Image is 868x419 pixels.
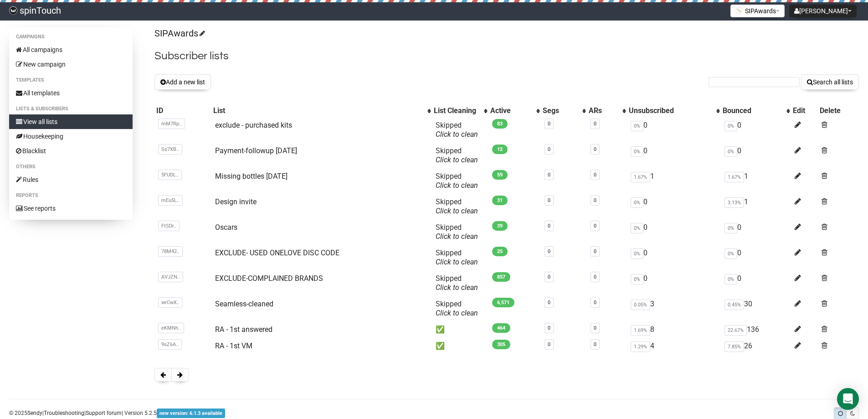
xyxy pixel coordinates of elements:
a: 0 [548,300,550,305]
span: new version: 6.1.3 available [157,409,225,418]
a: 0 [594,325,596,331]
span: 1.69% [631,325,650,336]
td: 1 [721,194,791,219]
a: View all lists [9,114,133,129]
a: 0 [548,341,550,347]
div: List [213,106,423,115]
td: 1 [627,168,721,194]
th: Edit: No sort applied, sorting is disabled [791,104,818,117]
span: 0.05% [631,300,650,310]
a: RA - 1st answered [215,325,272,334]
th: Segs: No sort applied, activate to apply an ascending sort [541,104,586,117]
span: 0% [724,121,737,131]
span: 31 [492,196,508,205]
span: Skipped [436,121,478,139]
span: 6,571 [492,298,514,307]
td: 8 [627,321,721,338]
button: Add a new list [154,74,211,90]
a: Support forum [86,410,122,416]
a: Click to clean [436,207,478,215]
a: Housekeeping [9,129,133,144]
img: 03d9c63169347288d6280a623f817d70 [9,6,17,15]
a: EXCLUDE-COMPLAINED BRANDS [215,274,323,283]
a: Click to clean [436,232,478,241]
a: 0 [594,121,596,127]
span: 22.67% [724,325,747,336]
span: 25 [492,247,508,256]
span: 464 [492,323,510,333]
button: [PERSON_NAME] [789,5,857,17]
a: 0 [594,274,596,280]
span: 3.13% [724,197,744,208]
a: 0 [594,223,596,229]
a: 0 [548,248,550,254]
td: 0 [627,219,721,245]
a: Payment-followup [DATE] [215,146,297,155]
span: mM7Rp.. [158,119,185,129]
td: 0 [627,245,721,270]
a: RA - 1st VM [215,341,252,350]
li: Reports [9,190,133,201]
span: 78M42.. [158,246,183,257]
span: Skipped [436,197,478,215]
td: 3 [627,296,721,321]
th: ARs: No sort applied, activate to apply an ascending sort [587,104,627,117]
a: 0 [548,197,550,203]
span: Skipped [436,223,478,241]
td: 0 [627,194,721,219]
td: 0 [627,143,721,168]
a: Rules [9,172,133,187]
div: ID [156,106,210,115]
span: Skipped [436,172,478,190]
td: 0 [721,270,791,296]
a: Troubleshooting [44,410,84,416]
span: 0% [724,274,737,285]
span: 1.67% [724,172,744,182]
td: 30 [721,296,791,321]
td: 4 [627,338,721,354]
span: 1.29% [631,341,650,352]
td: ✅ [432,321,488,338]
span: 0.45% [724,300,744,310]
span: 0% [724,146,737,157]
span: 1.67% [631,172,650,182]
span: 0% [631,223,643,233]
a: 0 [548,121,550,127]
span: Skipped [436,146,478,164]
button: SIPAwards [730,5,785,17]
div: Edit [793,106,816,115]
span: 12 [492,145,508,154]
a: Click to clean [436,258,478,266]
img: 1.png [735,7,743,14]
a: 0 [594,197,596,203]
td: ✅ [432,338,488,354]
th: Bounced: No sort applied, activate to apply an ascending sort [721,104,791,117]
a: 0 [548,223,550,229]
a: All campaigns [9,42,133,57]
span: 39 [492,221,508,231]
a: Click to clean [436,155,478,164]
span: 59 [492,170,508,180]
a: Click to clean [436,309,478,317]
td: 0 [721,219,791,245]
div: ARs [589,106,618,115]
a: Missing bottles [DATE] [215,172,288,181]
span: 0% [724,248,737,259]
td: 0 [627,117,721,143]
span: 83 [492,119,508,129]
td: 0 [721,245,791,270]
span: 857 [492,272,510,282]
span: 305 [492,340,510,349]
div: Bounced [723,106,782,115]
td: 136 [721,321,791,338]
div: Segs [543,106,577,115]
a: Oscars [215,223,237,232]
span: 0% [631,274,643,285]
a: 0 [594,172,596,178]
span: 0% [631,121,643,131]
a: exclude - purchased kits [215,121,292,129]
a: 0 [594,146,596,152]
h2: Subscriber lists [154,48,859,64]
div: Unsubscribed [629,106,712,115]
span: Ss7XB.. [158,144,182,155]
